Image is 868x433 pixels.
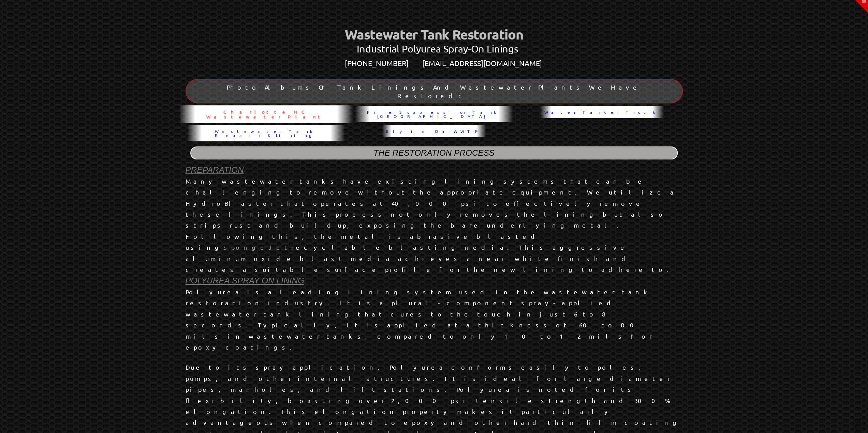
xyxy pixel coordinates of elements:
span: Wastewater Tank Repair & Lining [191,129,341,137]
span: Water Tanker Truck [544,110,660,114]
span: Fire Suppression Tank [GEOGRAPHIC_DATA] [358,110,509,118]
span: Charlotte NC Wastewater Plant [183,110,349,119]
center: Wastewater Tank Restoration [183,25,685,44]
span: The Restoration Process [373,148,495,157]
center: [PHONE_NUMBER] [EMAIL_ADDRESS][DOMAIN_NAME] [204,58,683,68]
a: Charlotte NC Wastewater Plant [177,105,355,123]
div: Photo Albums Of Tank Linings And Wastewater Plants We Have Restored: [186,79,683,103]
a: Elyria Oh WWTP [381,125,487,137]
a: Wastewater Tank Repair & Lining [186,125,347,141]
center: Industrial Polyurea Spray-On Linings [186,42,689,56]
span: POLYUREA SPRAY ON LINING [186,276,305,285]
a: Fire Suppression Tank [GEOGRAPHIC_DATA] [353,106,515,122]
a: SpongeJet [223,244,291,251]
a: Back to Top [853,418,865,430]
span: Polyurea is a leading lining system used in the wastewater tank restoration industry. It is a plu... [186,288,654,351]
span: Elyria Oh WWTP [386,129,482,133]
a: Water Tanker Truck [539,106,665,118]
span: Many wastewater tanks have existing lining systems that can be challenging to remove without the ... [186,177,677,273]
span: PREPARATION [186,165,244,174]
